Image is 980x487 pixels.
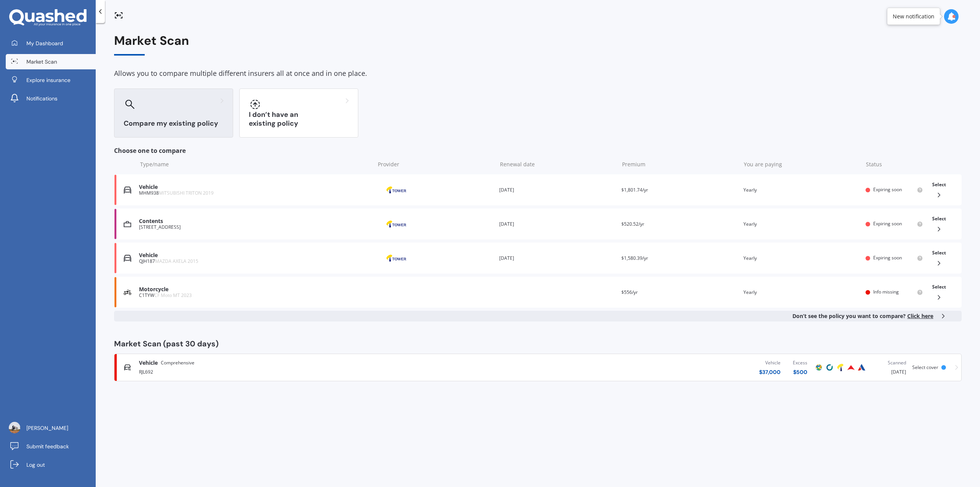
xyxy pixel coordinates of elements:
div: [DATE] [499,220,615,228]
span: Select [932,249,946,256]
span: $1,580.39/yr [621,255,648,261]
div: Yearly [743,220,859,228]
div: RJL692 [139,367,469,376]
img: Autosure [857,363,866,372]
div: C1TYW [139,293,371,298]
img: Cove [825,363,834,372]
span: Explore insurance [26,76,70,84]
div: $ 37,000 [759,368,781,376]
div: [DATE] [499,186,615,194]
img: Tower [377,251,415,266]
span: Expiring soon [873,254,902,261]
a: VehicleComprehensiveRJL692Vehicle$37,000Excess$500ProtectaCoveTowerProvidentAutosureScanned[DATE]... [114,354,962,381]
div: Vehicle [139,252,371,259]
div: Allows you to compare multiple different insurers all at once and in one place. [114,68,962,79]
div: Contents [139,218,371,225]
img: Tower [377,217,415,231]
span: CF Moto MT 2023 [154,292,192,298]
span: Select [932,215,946,222]
span: MAZDA AXELA 2015 [155,258,198,264]
div: Provider [378,161,494,168]
img: Motorcycle [124,289,131,296]
div: Type/name [140,161,372,168]
div: MHM938 [139,190,371,196]
img: Tower [377,183,415,197]
a: Notifications [6,91,96,106]
a: Submit feedback [6,439,96,454]
div: $ 500 [793,368,807,376]
div: [DATE] [499,254,615,262]
h3: I don’t have an existing policy [249,110,349,128]
div: Yearly [743,289,859,296]
div: Vehicle [139,184,371,190]
div: Market Scan (past 30 days) [114,340,962,348]
span: Log out [26,461,45,469]
span: Select cover [912,364,938,371]
span: MITSUBISHI TRITON 2019 [159,190,214,196]
a: Log out [6,457,96,472]
span: $520.52/yr [621,221,644,227]
span: Select [932,181,946,188]
div: New notification [893,13,934,20]
span: Notifications [26,95,57,102]
h3: Compare my existing policy [124,119,224,128]
div: Market Scan [114,34,962,56]
div: Motorcycle [139,286,371,293]
div: [DATE] [873,359,906,376]
div: Premium [622,161,738,168]
span: Submit feedback [26,443,69,450]
b: Don’t see the policy you want to compare? [792,312,933,320]
img: Contents [124,220,131,228]
div: You are paying [744,161,860,168]
span: Expiring soon [873,220,902,227]
span: Info missing [873,289,899,295]
div: [STREET_ADDRESS] [139,225,371,230]
div: Yearly [743,254,859,262]
span: Expiring soon [873,186,902,193]
a: Explore insurance [6,72,96,88]
div: Renewal date [500,161,616,168]
img: Protecta [814,363,823,372]
div: Scanned [873,359,906,367]
span: $1,801.74/yr [621,187,648,193]
a: Market Scan [6,54,96,69]
span: Market Scan [26,58,57,66]
span: Select [932,284,946,290]
div: Choose one to compare [114,147,962,154]
img: Vehicle [124,254,131,262]
div: Excess [793,359,807,367]
span: [PERSON_NAME] [26,424,68,432]
div: QJH187 [139,259,371,264]
div: Yearly [743,186,859,194]
img: ACg8ocJm2cZ99WpsgVH3D4JTtqfY_jwJ2ExS0Q2ttsTkcYNUEC0=s96-c [9,422,20,433]
img: Provident [846,363,856,372]
span: Vehicle [139,359,158,367]
span: $556/yr [621,289,638,295]
div: Vehicle [759,359,781,367]
a: My Dashboard [6,36,96,51]
span: Click here [907,312,933,320]
div: Status [866,161,923,168]
img: Vehicle [124,186,131,194]
span: My Dashboard [26,39,63,47]
a: [PERSON_NAME] [6,420,96,436]
img: Tower [836,363,845,372]
span: Comprehensive [161,359,194,367]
